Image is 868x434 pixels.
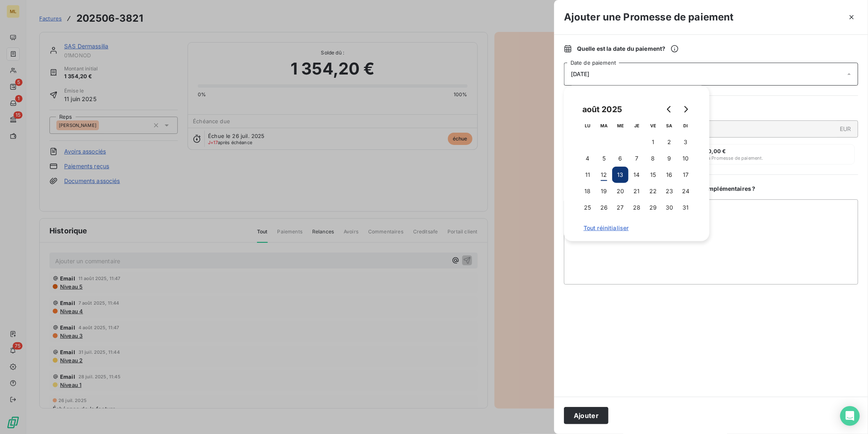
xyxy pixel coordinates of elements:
[577,45,679,53] span: Quelle est la date du paiement ?
[661,101,678,118] button: Go to previous month
[584,225,690,231] span: Tout réinitialiser
[661,199,678,216] button: 30
[612,118,629,134] th: mercredi
[612,150,629,167] button: 6
[596,118,612,134] th: mardi
[840,406,860,426] div: Open Intercom Messenger
[612,167,629,183] button: 13
[629,150,645,167] button: 7
[645,167,661,183] button: 15
[708,148,726,154] span: 0,00 €
[678,118,694,134] th: dimanche
[678,150,694,167] button: 10
[596,183,612,199] button: 19
[678,167,694,183] button: 17
[612,199,629,216] button: 27
[645,134,661,150] button: 1
[629,183,645,199] button: 21
[678,199,694,216] button: 31
[579,199,596,216] button: 25
[579,150,596,167] button: 4
[629,167,645,183] button: 14
[612,183,629,199] button: 20
[645,183,661,199] button: 22
[629,199,645,216] button: 28
[661,167,678,183] button: 16
[645,118,661,134] th: vendredi
[629,118,645,134] th: jeudi
[579,103,625,116] div: août 2025
[645,150,661,167] button: 8
[579,167,596,183] button: 11
[564,407,608,424] button: Ajouter
[596,167,612,183] button: 12
[678,134,694,150] button: 3
[579,118,596,134] th: lundi
[571,71,590,77] span: [DATE]
[661,183,678,199] button: 23
[661,150,678,167] button: 9
[678,101,694,118] button: Go to next month
[564,10,734,25] h3: Ajouter une Promesse de paiement
[645,199,661,216] button: 29
[678,183,694,199] button: 24
[579,183,596,199] button: 18
[661,134,678,150] button: 2
[596,150,612,167] button: 5
[661,118,678,134] th: samedi
[596,199,612,216] button: 26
